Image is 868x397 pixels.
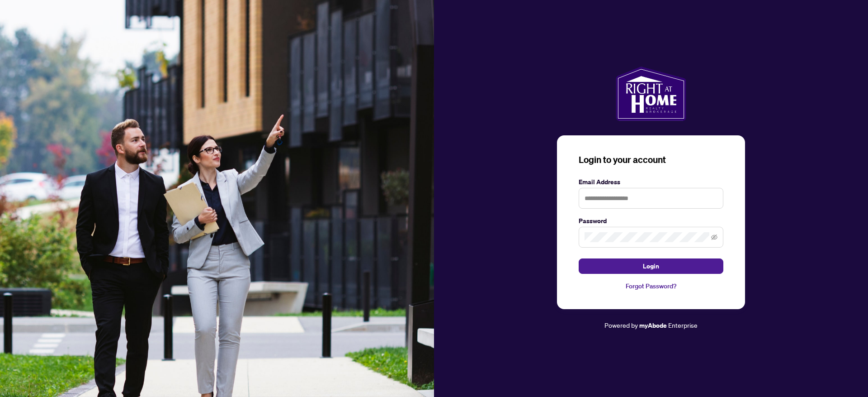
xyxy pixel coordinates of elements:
label: Email Address [579,177,723,187]
h3: Login to your account [579,153,723,166]
a: myAbode [639,320,667,330]
img: ma-logo [616,67,686,121]
span: Login [643,259,659,273]
label: Password [579,216,723,226]
span: Powered by [604,321,638,329]
span: Enterprise [668,321,698,329]
a: Forgot Password? [579,281,723,291]
span: eye-invisible [711,234,717,240]
button: Login [579,258,723,274]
